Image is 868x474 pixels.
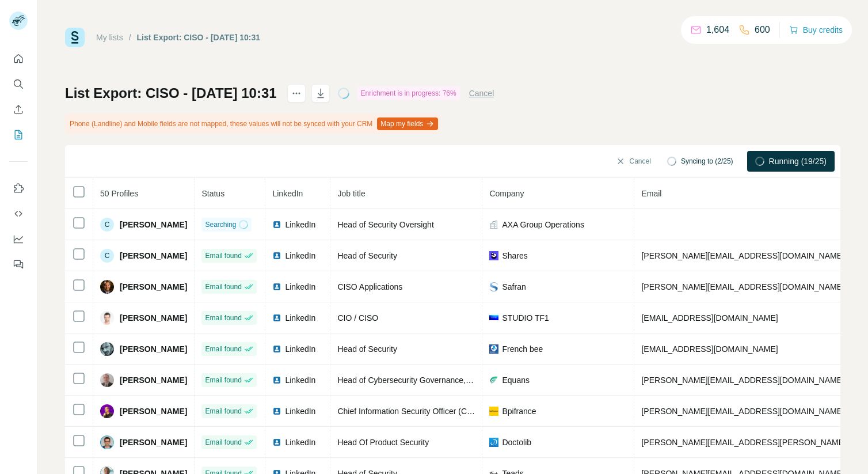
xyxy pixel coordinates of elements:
span: Head of Security [337,344,397,354]
span: STUDIO TF1 [502,312,549,324]
span: LinkedIn [285,343,315,355]
span: Chief Information Security Officer (CISO) - Directeur de la Cybersécurité [337,407,595,416]
span: Shares [502,250,527,261]
button: My lists [9,124,28,145]
div: Phone (Landline) and Mobile fields are not mapped, these values will not be synced with your CRM [65,114,440,134]
span: AXA Group Operations [502,219,584,230]
img: Avatar [100,435,114,449]
img: Avatar [100,280,114,294]
span: Running (19/25) [769,156,827,167]
button: Buy credits [789,22,843,38]
span: Email found [205,251,241,261]
span: LinkedIn [272,189,303,198]
img: company-logo [489,251,498,260]
img: LinkedIn logo [272,282,281,291]
img: LinkedIn logo [272,344,281,354]
span: Email found [205,313,241,323]
img: Avatar [100,373,114,387]
span: Job title [337,189,365,198]
span: 50 Profiles [100,189,138,198]
span: [PERSON_NAME] [120,281,187,293]
span: [PERSON_NAME][EMAIL_ADDRESS][DOMAIN_NAME] [641,407,844,416]
img: company-logo [489,282,498,291]
img: company-logo [489,376,498,385]
button: Search [9,74,28,94]
span: LinkedIn [285,405,315,417]
span: Head Of Product Security [337,438,429,447]
span: [EMAIL_ADDRESS][DOMAIN_NAME] [641,313,778,323]
span: Equans [502,374,529,386]
span: Email [641,189,661,198]
button: Dashboard [9,229,28,249]
span: Searching [205,219,236,230]
p: 1,604 [706,23,729,37]
span: Head of Cybersecurity Governance, Risk & Compliance [337,376,536,385]
span: Safran [502,281,526,293]
span: Company [489,189,524,198]
span: [PERSON_NAME] [120,343,187,355]
span: Bpifrance [502,405,536,417]
span: French bee [502,343,543,355]
img: company-logo [489,407,498,416]
img: LinkedIn logo [272,407,281,416]
span: [PERSON_NAME][EMAIL_ADDRESS][DOMAIN_NAME] [641,251,844,260]
span: [PERSON_NAME] [120,437,187,448]
span: [PERSON_NAME] [120,250,187,261]
span: [PERSON_NAME] [120,405,187,417]
span: [EMAIL_ADDRESS][DOMAIN_NAME] [641,344,778,354]
img: company-logo [489,315,498,321]
button: Map my fields [377,117,438,130]
span: Email found [205,344,241,354]
img: LinkedIn logo [272,251,281,260]
span: LinkedIn [285,219,315,230]
img: Avatar [100,311,114,325]
span: Head of Security Oversight [337,220,433,229]
button: Feedback [9,254,28,275]
span: [PERSON_NAME] [120,219,187,230]
span: [PERSON_NAME][EMAIL_ADDRESS][DOMAIN_NAME] [641,376,844,385]
img: LinkedIn logo [272,438,281,447]
span: [PERSON_NAME][EMAIL_ADDRESS][DOMAIN_NAME] [641,282,844,291]
button: Use Surfe API [9,203,28,224]
img: company-logo [489,438,498,447]
button: actions [287,84,306,103]
span: Email found [205,437,241,448]
img: Surfe Logo [65,28,85,47]
img: Avatar [100,404,114,418]
img: LinkedIn logo [272,220,281,229]
div: Enrichment is in progress: 76% [357,86,460,100]
span: Doctolib [502,437,531,448]
span: Head of Security [337,251,397,260]
button: Quick start [9,48,28,69]
span: Email found [205,282,241,292]
img: Avatar [100,342,114,356]
span: [PERSON_NAME] [120,312,187,324]
button: Use Surfe on LinkedIn [9,178,28,199]
span: [PERSON_NAME] [120,374,187,386]
span: Email found [205,375,241,385]
span: LinkedIn [285,437,315,448]
span: LinkedIn [285,374,315,386]
span: CIO / CISO [337,313,378,323]
button: Cancel [608,151,659,172]
div: List Export: CISO - [DATE] 10:31 [137,32,260,43]
button: Cancel [469,88,494,99]
p: 600 [755,23,770,37]
img: LinkedIn logo [272,376,281,385]
span: Syncing to (2/25) [681,156,733,166]
span: CISO Applications [337,282,402,291]
li: / [129,32,131,43]
img: LinkedIn logo [272,313,281,323]
span: LinkedIn [285,312,315,324]
h1: List Export: CISO - [DATE] 10:31 [65,84,277,103]
img: company-logo [489,344,498,354]
div: C [100,249,114,263]
div: C [100,218,114,232]
button: Enrich CSV [9,99,28,120]
span: LinkedIn [285,281,315,293]
span: LinkedIn [285,250,315,261]
span: Email found [205,406,241,416]
a: My lists [96,33,123,42]
span: Status [201,189,224,198]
